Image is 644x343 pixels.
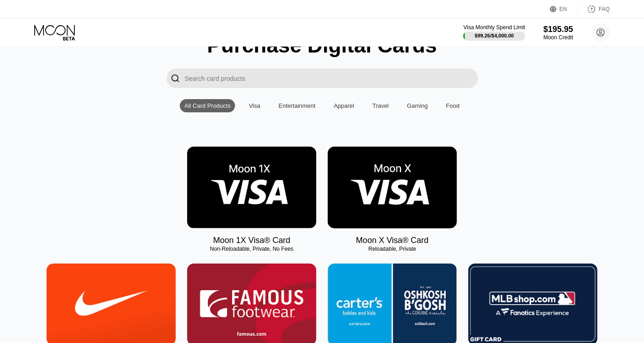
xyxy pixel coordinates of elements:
[544,34,573,41] div: Moon Credit
[249,102,260,109] div: Visa
[372,102,389,109] div: Travel
[560,6,567,12] div: EN
[407,102,428,109] div: Gaming
[544,25,573,41] div: $195.95Moon Credit
[475,33,514,38] div: $99.26 / $4,000.00
[550,5,578,14] div: EN
[441,99,464,112] div: Food
[278,102,315,109] div: Entertainment
[446,102,460,109] div: Food
[167,69,185,88] div: 
[244,99,265,112] div: Visa
[274,99,320,112] div: Entertainment
[213,236,290,245] div: Moon 1X Visa® Card
[334,102,354,109] div: Apparel
[578,5,610,14] div: FAQ
[185,69,478,88] input: Search card products
[403,99,433,112] div: Gaming
[463,24,525,31] div: Visa Monthly Spend Limit
[599,6,610,12] div: FAQ
[180,99,235,112] div: All Card Products
[171,73,180,84] div: 
[463,24,525,41] div: Visa Monthly Spend Limit$99.26/$4,000.00
[544,25,573,34] div: $195.95
[184,102,230,109] div: All Card Products
[329,99,359,112] div: Apparel
[356,236,429,245] div: Moon X Visa® Card
[368,99,393,112] div: Travel
[328,246,457,252] div: Reloadable, Private
[187,246,316,252] div: Non-Reloadable, Private, No Fees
